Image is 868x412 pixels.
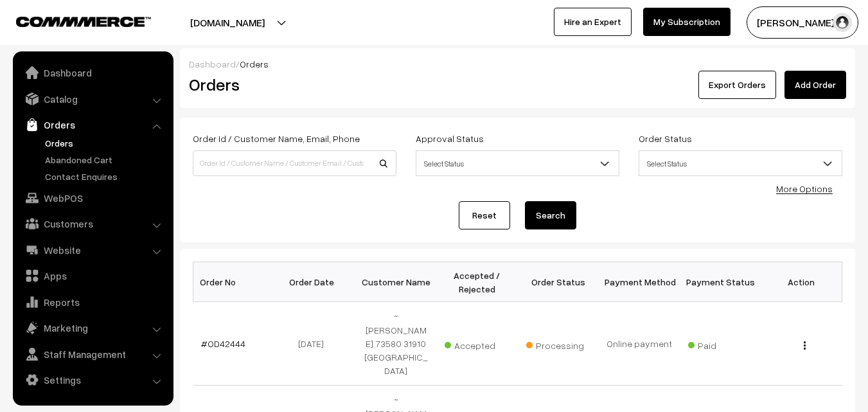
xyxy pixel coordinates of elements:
a: Add Order [784,71,846,99]
span: Accepted [445,336,509,352]
th: Customer Name [355,262,436,302]
a: #OD42444 [201,338,245,349]
label: Order Status [639,132,692,145]
th: Order Status [518,262,599,302]
a: Hire an Expert [554,8,632,36]
button: [DOMAIN_NAME] [145,6,310,39]
a: Abandoned Cart [42,153,169,166]
h2: Orders [189,75,395,94]
a: WebPOS [16,186,169,210]
a: Reports [16,291,169,314]
a: Staff Management [16,343,169,366]
th: Accepted / Rejected [436,262,517,302]
td: ~[PERSON_NAME] 73580 31910 [GEOGRAPHIC_DATA] [355,302,436,386]
a: Website [16,238,169,262]
img: Menu [804,341,806,350]
a: Customers [16,212,169,235]
img: COMMMERCE [16,17,151,26]
th: Payment Method [599,262,680,302]
button: Export Orders [698,71,776,99]
label: Approval Status [416,132,484,145]
span: Paid [688,336,752,352]
img: user [833,13,852,32]
button: Search [525,201,576,229]
a: Contact Enquires [42,170,169,183]
label: Order Id / Customer Name, Email, Phone [193,132,360,145]
a: Orders [42,136,169,150]
span: Select Status [416,152,619,175]
a: More Options [776,183,833,194]
td: [DATE] [274,302,355,386]
a: Dashboard [16,61,169,84]
a: Settings [16,368,169,391]
span: Select Status [639,150,842,176]
span: Orders [240,58,269,69]
a: COMMMERCE [16,13,128,28]
td: Online payment [599,302,680,386]
th: Order Date [274,262,355,302]
a: Catalog [16,87,169,111]
th: Payment Status [680,262,761,302]
span: Select Status [416,150,619,176]
th: Order No [193,262,274,302]
a: Apps [16,264,169,287]
span: Processing [526,336,590,352]
span: Select Status [639,152,842,175]
a: Reset [459,201,510,229]
th: Action [761,262,842,302]
a: Orders [16,113,169,136]
a: My Subscription [643,8,731,36]
a: Dashboard [189,58,236,69]
div: / [189,57,846,71]
button: [PERSON_NAME] s… [747,6,858,39]
a: Marketing [16,316,169,339]
input: Order Id / Customer Name / Customer Email / Customer Phone [193,150,396,176]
